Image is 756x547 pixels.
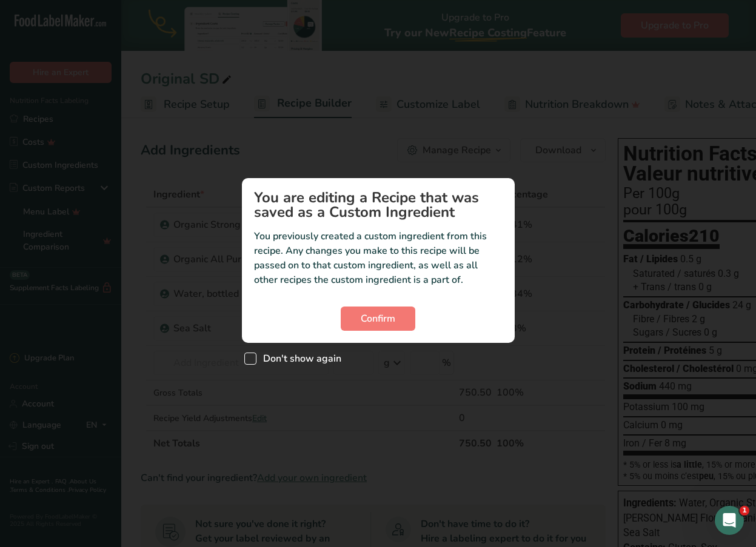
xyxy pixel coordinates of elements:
button: Confirm [341,307,415,331]
span: Confirm [361,311,395,326]
p: You previously created a custom ingredient from this recipe. Any changes you make to this recipe ... [254,229,503,287]
span: 1 [740,506,749,516]
span: Don't show again [256,353,341,365]
h1: You are editing a Recipe that was saved as a Custom Ingredient [254,190,503,219]
iframe: Intercom live chat [715,506,744,535]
